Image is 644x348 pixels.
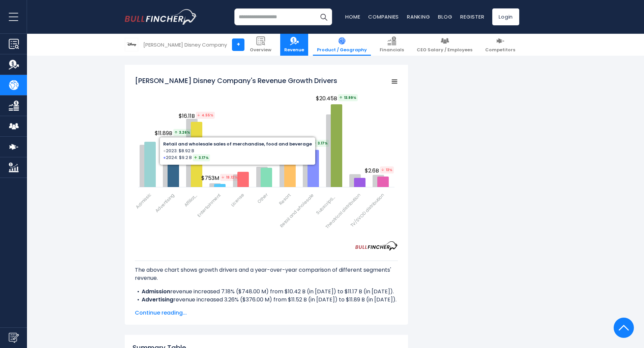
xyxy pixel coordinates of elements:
[438,13,452,20] a: Blog
[135,76,337,85] tspan: [PERSON_NAME] Disney Company's Revenue Growth Drivers
[318,192,362,236] span: Theatrical distribution licensing
[413,34,476,56] a: CEO Salary / Employees
[135,304,398,320] li: revenue decreased -4.55% ($768.00 M) from $16.88 B (in [DATE]) to $16.11 B (in [DATE]).
[135,266,398,282] p: The above chart shows growth drivers and a year-over-year comparison of different segments' revenue.
[125,9,197,25] a: Go to homepage
[417,47,472,53] span: CEO Salary / Employees
[271,192,316,236] span: Retail and wholesale sales of merchandise, food and beverage
[125,9,197,25] img: bullfincher logo
[142,288,170,295] b: Admission
[313,34,371,56] a: Product / Geography
[173,129,192,136] span: 3.26%
[142,296,173,303] b: Advertising
[183,192,199,208] span: Affiliate fees
[481,34,519,56] a: Competitors
[248,158,287,166] span: $4.76B
[251,191,269,210] span: Other Revenue
[368,13,399,20] a: Companies
[135,309,398,317] span: Continue reading...
[342,192,386,236] span: TV/SVOD distribution licensing
[155,129,193,137] span: $11.89B
[345,13,360,20] a: Home
[284,47,304,53] span: Revenue
[280,34,308,56] a: Revenue
[201,174,240,182] span: $753M
[143,41,227,49] div: [PERSON_NAME] Disney Company
[312,140,329,147] span: 3.17%
[460,13,484,20] a: Register
[267,158,286,165] tspan: 5.78%
[316,94,359,103] span: $20.45B
[315,192,339,216] span: Subscription fees
[365,166,395,175] span: $2.6B
[196,192,222,218] span: Entertainment
[380,47,404,53] span: Financials
[220,174,239,181] tspan: 19.12%
[135,73,398,241] svg: Walt Disney Company's Revenue Growth Drivers
[380,166,394,173] tspan: 13%
[376,34,408,56] a: Financials
[135,296,398,304] li: revenue increased 3.26% ($376.00 M) from $11.52 B (in [DATE]) to $11.89 B (in [DATE]).
[232,38,244,51] a: +
[485,47,515,53] span: Competitors
[272,192,292,212] span: Resort and vacations
[179,112,216,120] span: $16.11B
[154,192,176,214] span: Advertising
[407,13,430,20] a: Ranking
[134,192,152,210] span: Admission
[196,112,215,119] tspan: 4.55%
[338,94,358,101] span: 13.99%
[297,140,330,148] span: $9.2B
[492,8,519,25] a: Login
[230,192,246,208] span: License
[317,47,367,53] span: Product / Geography
[246,34,275,56] a: Overview
[142,304,177,312] b: Affiliate fees
[135,288,398,296] li: revenue increased 7.18% ($748.00 M) from $10.42 B (in [DATE]) to $11.17 B (in [DATE]).
[125,38,138,51] img: DIS logo
[315,8,332,25] button: Search
[250,47,271,53] span: Overview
